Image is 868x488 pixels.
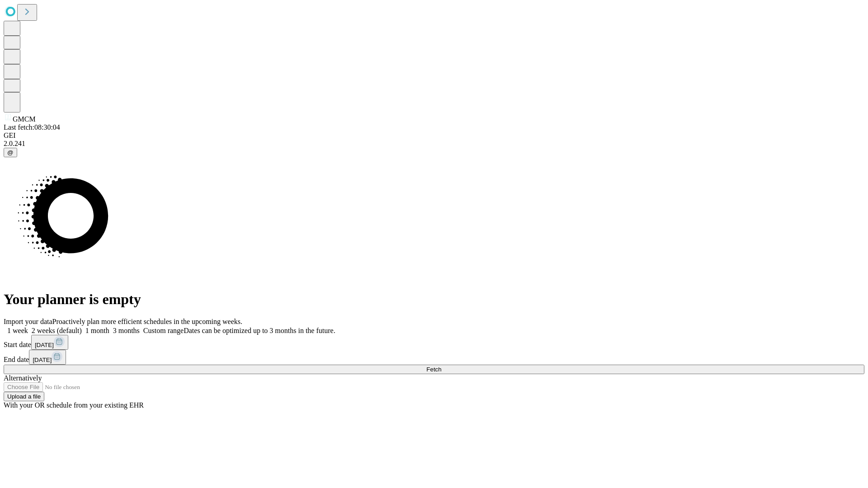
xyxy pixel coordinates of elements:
[35,342,54,348] span: [DATE]
[4,148,17,157] button: @
[4,401,144,409] span: With your OR schedule from your existing EHR
[7,149,14,156] span: @
[4,131,864,140] div: GEI
[7,327,28,334] span: 1 week
[4,365,864,374] button: Fetch
[85,327,109,334] span: 1 month
[4,335,864,350] div: Start date
[33,357,52,363] span: [DATE]
[143,327,184,334] span: Custom range
[4,392,44,401] button: Upload a file
[4,140,864,148] div: 2.0.241
[32,327,82,334] span: 2 weeks (default)
[4,123,60,131] span: Last fetch: 08:30:04
[4,291,864,308] h1: Your planner is empty
[29,350,66,365] button: [DATE]
[13,115,36,123] span: GMCM
[4,350,864,365] div: End date
[426,366,441,373] span: Fetch
[52,318,242,325] span: Proactively plan more efficient schedules in the upcoming weeks.
[184,327,335,334] span: Dates can be optimized up to 3 months in the future.
[4,318,52,325] span: Import your data
[4,374,42,382] span: Alternatively
[113,327,140,334] span: 3 months
[31,335,68,350] button: [DATE]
